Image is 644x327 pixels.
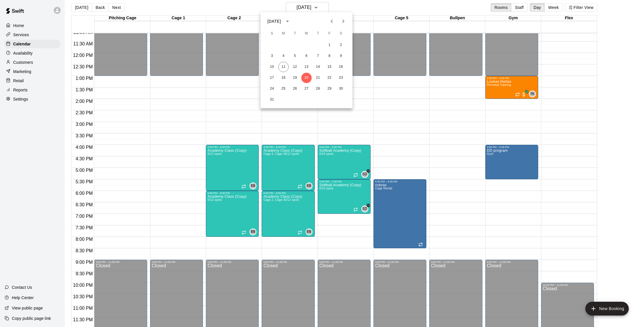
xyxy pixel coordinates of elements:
button: 6 [301,51,312,61]
button: Next month [338,16,349,27]
button: 22 [324,73,335,83]
button: 13 [301,62,312,72]
span: Tuesday [290,28,300,39]
button: 10 [267,62,277,72]
button: 27 [301,84,312,94]
button: 8 [324,51,335,61]
button: Previous month [326,16,338,27]
button: 17 [267,73,277,83]
button: 9 [336,51,346,61]
button: 5 [290,51,300,61]
button: 1 [324,40,335,50]
span: Monday [278,28,289,39]
button: 25 [278,84,289,94]
div: [DATE] [267,18,281,24]
button: 24 [267,84,277,94]
button: calendar view is open, switch to year view [283,16,292,26]
button: 7 [313,51,323,61]
button: 23 [336,73,346,83]
button: 20 [301,73,312,83]
span: Saturday [336,28,346,39]
button: 4 [278,51,289,61]
button: 19 [290,73,300,83]
button: 3 [267,51,277,61]
button: 30 [336,84,346,94]
button: 29 [324,84,335,94]
button: 18 [278,73,289,83]
button: 2 [336,40,346,50]
button: 21 [313,73,323,83]
span: Thursday [313,28,323,39]
span: Sunday [267,28,277,39]
span: Wednesday [301,28,312,39]
button: 12 [290,62,300,72]
button: 16 [336,62,346,72]
button: 26 [290,84,300,94]
button: 31 [267,95,277,105]
button: 11 [278,62,289,72]
button: 15 [324,62,335,72]
button: 28 [313,84,323,94]
span: Friday [324,28,335,39]
button: 14 [313,62,323,72]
